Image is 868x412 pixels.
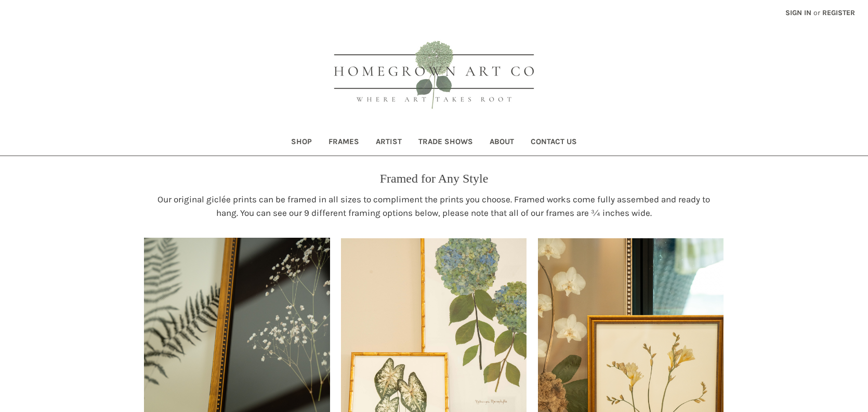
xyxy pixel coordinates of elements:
p: Framed for Any Style [380,169,489,188]
a: Trade Shows [410,130,481,156]
p: Our original giclée prints can be framed in all sizes to compliment the prints you choose. Framed... [150,193,718,220]
a: Contact Us [522,130,585,156]
a: Frames [320,130,367,156]
a: Artist [367,130,410,156]
a: About [481,130,522,156]
span: or [812,7,821,18]
a: Shop [283,130,320,156]
img: HOMEGROWN ART CO [317,29,551,123]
